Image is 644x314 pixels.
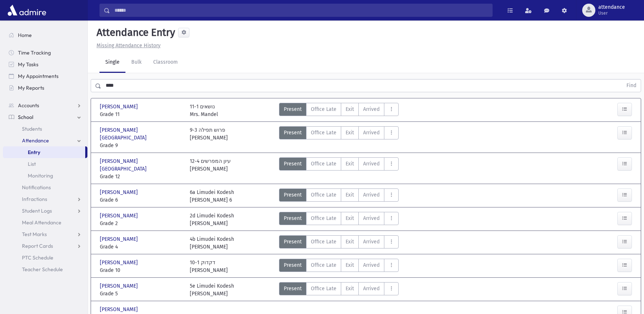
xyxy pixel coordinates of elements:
[346,105,354,113] span: Exit
[3,47,87,59] a: Time Tracking
[190,282,234,298] div: 5e Limudei Kodesh [PERSON_NAME]
[279,259,399,274] div: AttTypes
[3,100,87,111] a: Accounts
[284,129,302,137] span: Present
[190,126,228,149] div: 9-3 פרוש תפילה [PERSON_NAME]
[284,261,302,269] span: Present
[94,26,175,39] h5: Attendance Entry
[363,160,380,168] span: Arrived
[18,73,59,79] span: My Appointments
[100,196,182,204] span: Grade 6
[311,285,336,292] span: Office Late
[3,205,87,217] a: Student Logs
[100,290,182,298] span: Grade 5
[311,129,336,137] span: Office Late
[190,212,234,227] div: 2d Limudei Kodesh [PERSON_NAME]
[279,212,399,227] div: AttTypes
[622,79,641,92] button: Find
[22,266,63,273] span: Teacher Schedule
[598,10,625,16] span: User
[18,61,38,68] span: My Tasks
[94,42,161,49] a: Missing Attendance History
[3,228,87,240] a: Test Marks
[346,129,354,137] span: Exit
[190,235,234,251] div: 4b Limudei Kodesh [PERSON_NAME]
[346,214,354,222] span: Exit
[3,158,87,170] a: List
[284,285,302,292] span: Present
[100,103,139,111] span: [PERSON_NAME]
[100,173,182,180] span: Grade 12
[28,149,40,156] span: Entry
[3,70,87,82] a: My Appointments
[279,235,399,251] div: AttTypes
[598,4,625,10] span: attendance
[311,214,336,222] span: Office Late
[100,212,139,220] span: [PERSON_NAME]
[3,135,87,146] a: Attendance
[346,285,354,292] span: Exit
[190,157,231,180] div: 12-4 עיון המפרשים [PERSON_NAME]
[346,238,354,246] span: Exit
[363,214,380,222] span: Arrived
[311,261,336,269] span: Office Late
[147,52,184,73] a: Classroom
[18,102,39,109] span: Accounts
[284,105,302,113] span: Present
[18,85,44,91] span: My Reports
[284,238,302,246] span: Present
[97,42,161,49] u: Missing Attendance History
[279,188,399,204] div: AttTypes
[3,252,87,263] a: PTC Schedule
[22,196,47,202] span: Infractions
[18,114,33,120] span: School
[28,161,36,167] span: List
[22,219,61,226] span: Meal Attendance
[284,160,302,168] span: Present
[100,142,182,149] span: Grade 9
[190,103,218,118] div: 11-1 נושאים Mrs. Mandel
[22,231,47,238] span: Test Marks
[100,188,139,196] span: [PERSON_NAME]
[279,126,399,149] div: AttTypes
[100,220,182,227] span: Grade 2
[363,285,380,292] span: Arrived
[363,105,380,113] span: Arrived
[3,123,87,135] a: Students
[311,105,336,113] span: Office Late
[363,191,380,199] span: Arrived
[100,157,182,173] span: [PERSON_NAME][GEOGRAPHIC_DATA]
[279,103,399,118] div: AttTypes
[3,29,87,41] a: Home
[3,111,87,123] a: School
[363,238,380,246] span: Arrived
[22,243,53,249] span: Report Cards
[22,254,53,261] span: PTC Schedule
[28,172,53,179] span: Monitoring
[311,238,336,246] span: Office Late
[22,126,42,132] span: Students
[100,259,139,266] span: [PERSON_NAME]
[100,126,182,142] span: [PERSON_NAME][GEOGRAPHIC_DATA]
[284,214,302,222] span: Present
[22,208,52,214] span: Student Logs
[279,157,399,180] div: AttTypes
[18,32,32,38] span: Home
[3,217,87,228] a: Meal Attendance
[346,191,354,199] span: Exit
[279,282,399,298] div: AttTypes
[125,52,147,73] a: Bulk
[100,235,139,243] span: [PERSON_NAME]
[190,188,234,204] div: 6a Limudei Kodesh [PERSON_NAME] 6
[3,193,87,205] a: Infractions
[100,266,182,274] span: Grade 10
[110,4,492,17] input: Search
[3,146,85,158] a: Entry
[100,111,182,118] span: Grade 11
[311,191,336,199] span: Office Late
[311,160,336,168] span: Office Late
[100,306,139,313] span: [PERSON_NAME]
[346,261,354,269] span: Exit
[3,82,87,94] a: My Reports
[3,170,87,182] a: Monitoring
